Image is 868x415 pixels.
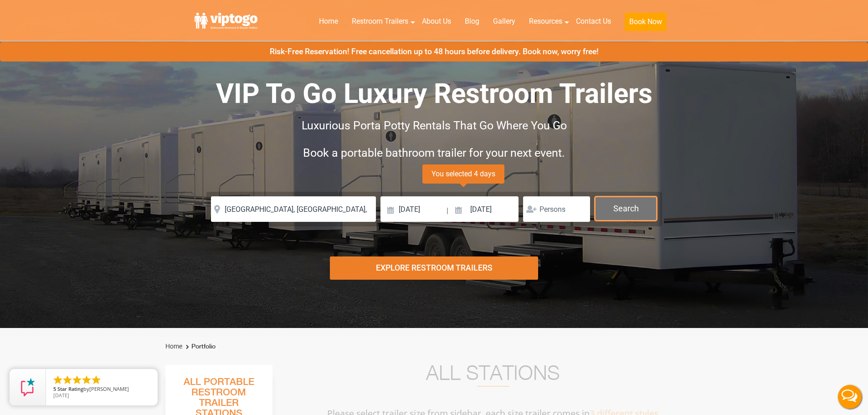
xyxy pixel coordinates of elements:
button: Live Chat [832,379,868,415]
span: by [53,386,150,393]
button: Book Now [625,13,667,31]
span: [DATE] [53,392,69,399]
span: Luxurious Porta Potty Rentals That Go Where You Go [302,119,567,132]
input: Delivery [380,196,446,222]
li:  [52,374,63,385]
a: Restroom Trailers [345,11,415,31]
a: Book Now [618,11,673,36]
button: Search [595,196,657,221]
a: Resources [522,11,569,31]
img: Review Rating [19,378,37,396]
li:  [72,374,82,385]
a: Home [312,11,345,31]
a: Blog [458,11,486,31]
span: [PERSON_NAME] [89,385,129,392]
a: About Us [415,11,458,31]
input: Where do you need your restroom? [211,196,376,222]
li:  [62,374,73,385]
span: You selected 4 days [422,164,504,184]
input: Pickup [450,196,519,222]
span: Star Rating [57,385,83,392]
a: Contact Us [569,11,618,31]
input: Persons [523,196,590,222]
span: VIP To Go Luxury Restroom Trailers [216,77,652,110]
div: Explore Restroom Trailers [330,256,538,280]
li:  [91,374,102,385]
span: Book a portable bathroom trailer for your next event. [303,146,565,159]
li:  [81,374,92,385]
a: Home [165,343,182,350]
h2: All Stations [285,365,701,387]
span: 5 [53,385,56,392]
a: Gallery [486,11,522,31]
span: | [447,196,448,225]
li: Portfolio [184,341,216,352]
